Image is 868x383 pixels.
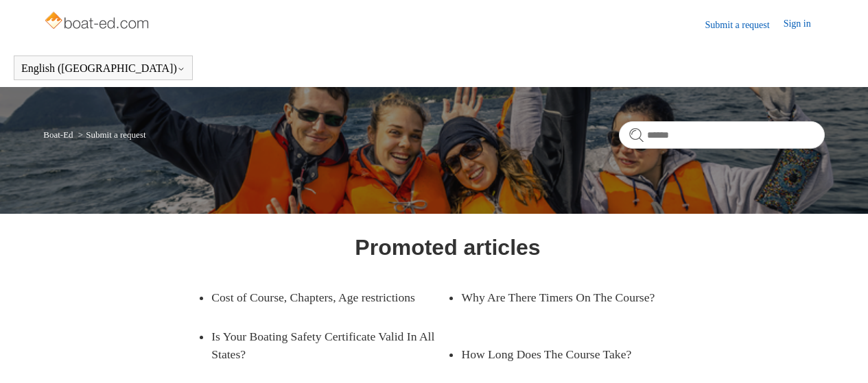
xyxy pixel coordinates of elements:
img: Boat-Ed Help Center home page [43,8,152,36]
button: English ([GEOGRAPHIC_DATA]) [21,62,185,75]
a: How Long Does The Course Take? [461,335,677,373]
a: Boat-Ed [43,129,73,140]
li: Submit a request [75,129,146,140]
a: Sign in [784,16,825,33]
h1: Promoted articles [355,231,540,264]
a: Cost of Course, Chapters, Age restrictions [211,278,427,317]
input: Search [619,121,825,149]
a: Is Your Boating Safety Certificate Valid In All States? [211,317,447,374]
a: Why Are There Timers On The Course? [461,278,677,317]
li: Boat-Ed [43,129,75,140]
a: Submit a request [705,18,784,32]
